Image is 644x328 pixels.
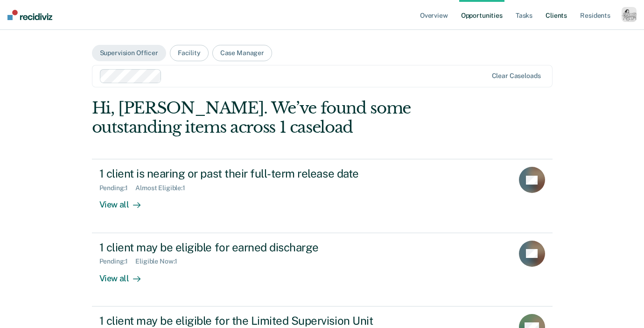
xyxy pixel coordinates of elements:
[92,99,461,137] div: Hi, [PERSON_NAME]. We’ve found some outstanding items across 1 caseload
[99,314,427,328] div: 1 client may be eligible for the Limited Supervision Unit
[99,167,427,180] div: 1 client is nearing or past their full-term release date
[492,72,541,80] div: Clear caseloads
[99,257,136,265] div: Pending : 1
[92,233,553,307] a: 1 client may be eligible for earned dischargePending:1Eligible Now:1View all
[99,265,152,284] div: View all
[135,257,185,265] div: Eligible Now : 1
[99,184,136,192] div: Pending : 1
[7,10,52,20] img: Recidiviz
[92,45,166,61] button: Supervision Officer
[92,159,553,233] a: 1 client is nearing or past their full-term release datePending:1Almost Eligible:1View all
[135,184,193,192] div: Almost Eligible : 1
[99,241,427,254] div: 1 client may be eligible for earned discharge
[212,45,272,61] button: Case Manager
[170,45,209,61] button: Facility
[99,192,152,210] div: View all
